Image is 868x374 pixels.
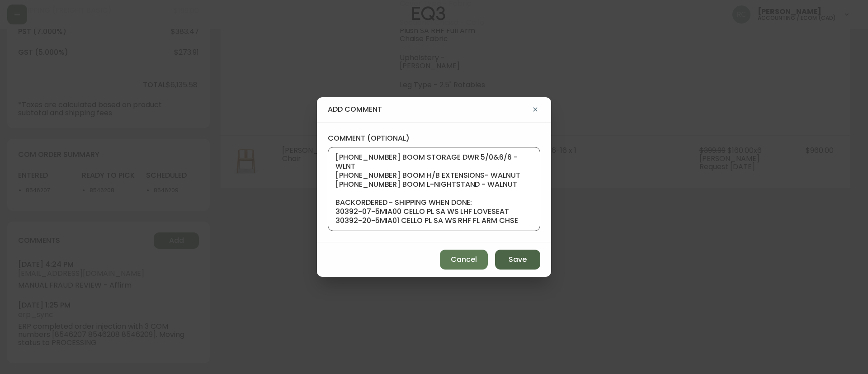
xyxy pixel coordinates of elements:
[495,250,540,270] button: Save
[328,133,540,143] label: comment (optional)
[328,104,530,114] h4: add comment
[335,153,533,225] textarea: REMOVED SUPERBATCH TO [GEOGRAPHIC_DATA] SHIPPING FIRST: [PHONE_NUMBER] WOOD SLATS 5/0 [PHONE_NUMB...
[509,255,527,265] span: Save
[440,250,488,270] button: Cancel
[451,255,477,265] span: Cancel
